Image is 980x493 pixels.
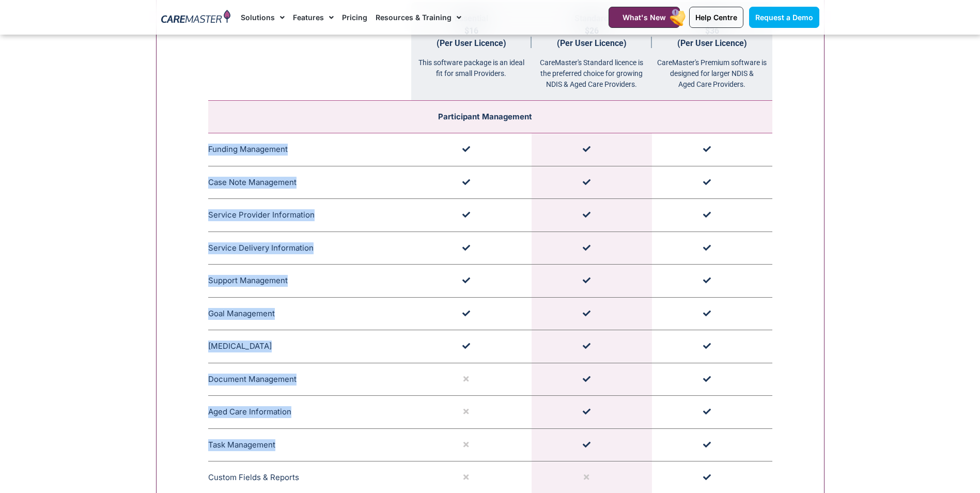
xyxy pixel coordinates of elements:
td: Case Note Management [208,166,411,199]
div: This software package is an ideal fit for small Providers. [411,50,532,79]
td: Service Provider Information [208,199,411,232]
div: CareMaster's Premium software is designed for larger NDIS & Aged Care Providers. [652,50,772,90]
span: Participant Management [438,112,532,121]
td: Goal Management [208,297,411,330]
td: Support Management [208,265,411,298]
th: Essential [411,2,532,101]
td: [MEDICAL_DATA] [208,330,411,363]
a: What's New [609,7,680,28]
a: Request a Demo [749,7,819,28]
td: Funding Management [208,133,411,166]
div: CareMaster's Standard licence is the preferred choice for growing NDIS & Aged Care Providers. [532,50,652,90]
span: Request a Demo [755,13,813,22]
span: Help Centre [695,13,737,22]
a: Help Centre [689,7,743,28]
th: Premium [652,2,772,101]
td: Document Management [208,363,411,396]
td: Service Delivery Information [208,232,411,265]
span: What's New [623,13,666,22]
td: Aged Care Information [208,396,411,429]
img: CareMaster Logo [161,10,231,25]
th: Standard [532,2,652,101]
td: Task Management [208,428,411,461]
